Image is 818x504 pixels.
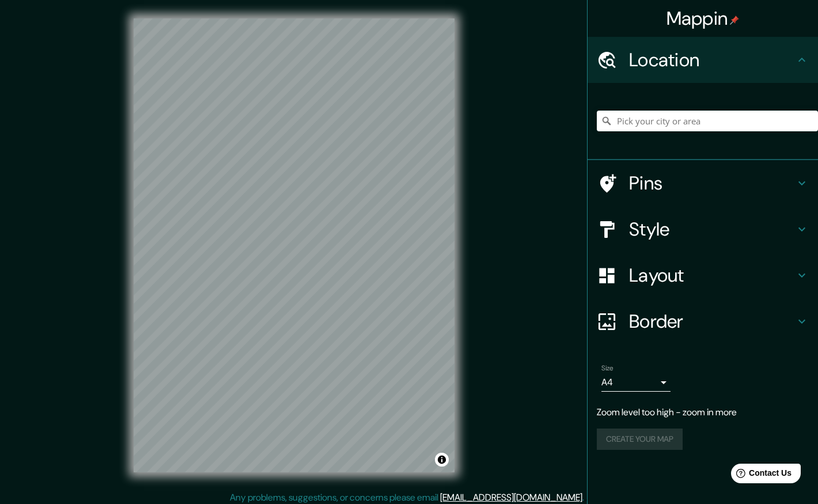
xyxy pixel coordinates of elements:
div: Pins [588,160,818,206]
div: Location [588,37,818,83]
a: [EMAIL_ADDRESS][DOMAIN_NAME] [440,491,582,503]
img: pin-icon.png [730,16,739,25]
h4: Layout [629,264,795,287]
label: Size [601,363,613,373]
iframe: Help widget launcher [715,459,805,491]
div: Layout [588,252,818,298]
div: A4 [601,373,671,392]
h4: Pins [629,172,795,195]
div: Border [588,298,818,344]
button: Toggle attribution [435,453,449,467]
div: Style [588,206,818,252]
h4: Mappin [666,7,740,30]
p: Zoom level too high - zoom in more [597,406,809,419]
h4: Border [629,310,795,333]
h4: Location [629,48,795,71]
canvas: Map [134,18,455,472]
h4: Style [629,218,795,241]
input: Pick your city or area [597,111,818,131]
